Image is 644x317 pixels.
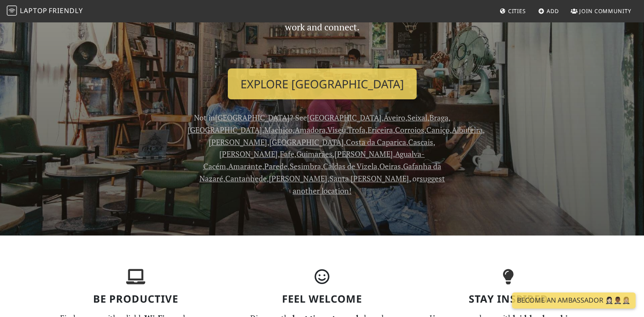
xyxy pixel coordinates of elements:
[7,5,17,16] img: LaptopFriendly
[199,161,441,183] a: Gafanha da Nazaré
[188,5,457,62] p: From coffee shops to hotel lobbies, discover everyday places to work and connect.
[7,4,83,19] a: LaptopFriendly LaptopFriendly
[368,125,393,135] a: Ericeira
[228,68,417,100] a: Explore [GEOGRAPHIC_DATA]
[215,112,290,123] a: [GEOGRAPHIC_DATA]
[228,161,262,171] a: Amarante
[234,293,410,305] h3: Feel Welcome
[420,293,597,305] h3: Stay Inspired
[209,137,267,147] a: [PERSON_NAME]
[188,125,262,135] a: [GEOGRAPHIC_DATA]
[346,137,406,147] a: Costa da Caparica
[280,149,294,159] a: Fafe
[327,125,346,135] a: Viseu
[264,125,293,135] a: Machico
[496,3,529,19] a: Cities
[296,149,332,159] a: Guimarães
[323,161,377,171] a: Caldas de Vizela
[567,3,635,19] a: Join Community
[348,125,365,135] a: Trofa
[188,112,485,196] span: Not in ? See , , , , , , , , , , , , , , , , , , , , , , , , , , , , , , , or
[329,173,409,183] a: Santa [PERSON_NAME]
[379,161,401,171] a: Oeiras
[535,3,562,19] a: Add
[547,7,559,15] span: Add
[48,293,224,305] h3: Be Productive
[408,137,433,147] a: Cascais
[20,6,47,15] span: Laptop
[508,7,526,15] span: Cities
[334,149,393,159] a: [PERSON_NAME]
[269,173,327,183] a: [PERSON_NAME]
[295,125,326,135] a: Amadora
[293,173,445,196] a: suggest another location!
[429,112,448,123] a: Braga
[264,161,287,171] a: Parede
[395,125,424,135] a: Corroios
[384,112,405,123] a: Aveiro
[452,125,483,135] a: Albufeira
[49,6,83,15] span: Friendly
[269,137,344,147] a: [GEOGRAPHIC_DATA]
[579,7,631,15] span: Join Community
[512,292,636,309] a: Become an Ambassador 🤵🏻‍♀️🤵🏾‍♂️🤵🏼‍♀️
[219,149,278,159] a: [PERSON_NAME]
[426,125,450,135] a: Caniço
[225,173,267,183] a: Cantanhede
[307,112,381,123] a: [GEOGRAPHIC_DATA]
[407,112,427,123] a: Seixal
[290,161,321,171] a: Sesimbra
